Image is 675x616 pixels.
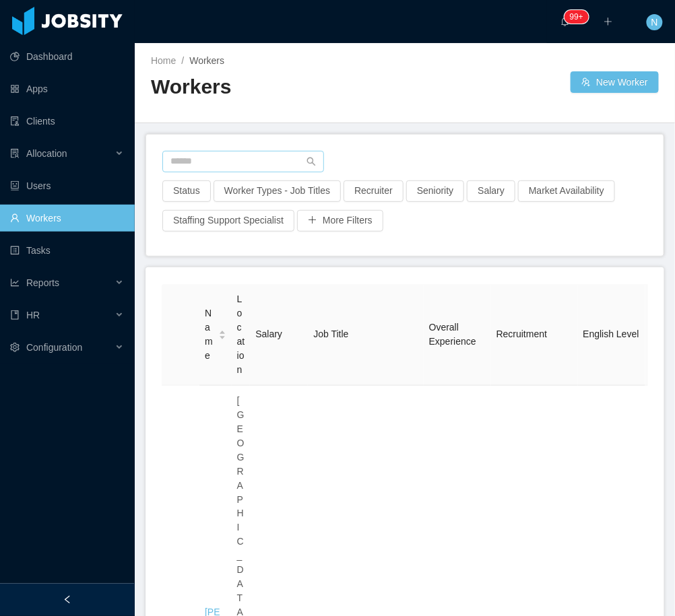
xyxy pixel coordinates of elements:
[10,310,20,320] i: icon: book
[205,306,213,363] span: Name
[162,180,211,202] button: Status
[26,277,59,288] span: Reports
[583,329,639,339] span: English Level
[26,148,67,159] span: Allocation
[651,14,658,30] span: N
[181,55,184,66] span: /
[10,149,20,158] i: icon: solution
[10,205,124,232] a: icon: userWorkers
[26,342,82,353] span: Configuration
[571,71,659,93] button: icon: usergroup-addNew Worker
[560,17,570,26] i: icon: bell
[151,55,176,66] a: Home
[10,75,124,102] a: icon: appstoreApps
[10,343,20,352] i: icon: setting
[237,294,245,375] span: Location
[565,10,589,24] sup: 1656
[214,180,341,202] button: Worker Types - Job Titles
[467,180,515,202] button: Salary
[26,310,40,320] span: HR
[313,329,348,339] span: Job Title
[218,329,226,333] i: icon: caret-up
[344,180,404,202] button: Recruiter
[307,157,316,166] i: icon: search
[429,322,476,347] span: Overall Experience
[604,17,613,26] i: icon: plus
[10,237,124,264] a: icon: profileTasks
[496,329,547,339] span: Recruitment
[10,172,124,199] a: icon: robotUsers
[162,210,294,232] button: Staffing Support Specialist
[218,334,226,338] i: icon: caret-down
[189,55,224,66] span: Workers
[518,180,615,202] button: Market Availability
[297,210,383,232] button: icon: plusMore Filters
[10,43,124,70] a: icon: pie-chartDashboard
[10,108,124,135] a: icon: auditClients
[406,180,464,202] button: Seniority
[255,329,282,339] span: Salary
[218,329,226,338] div: Sort
[151,73,405,101] h2: Workers
[10,278,20,287] i: icon: line-chart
